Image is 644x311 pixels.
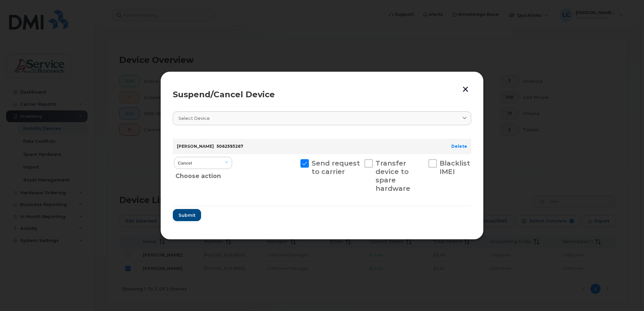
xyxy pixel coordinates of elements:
input: Transfer device to spare hardware [356,159,360,163]
a: Select device [173,111,471,125]
strong: [PERSON_NAME] [177,144,214,149]
a: Delete [451,144,467,149]
div: Suspend/Cancel Device [173,91,471,99]
span: Send request to carrier [312,159,360,176]
span: Submit [179,212,195,218]
span: Transfer device to spare hardware [376,159,410,193]
input: Blacklist IMEI [420,159,424,163]
button: Submit [173,209,201,221]
span: 5062593267 [217,144,243,149]
span: Blacklist IMEI [440,159,470,176]
div: Choose action [175,168,232,181]
input: Send request to carrier [292,159,296,163]
span: Select device [179,115,210,122]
